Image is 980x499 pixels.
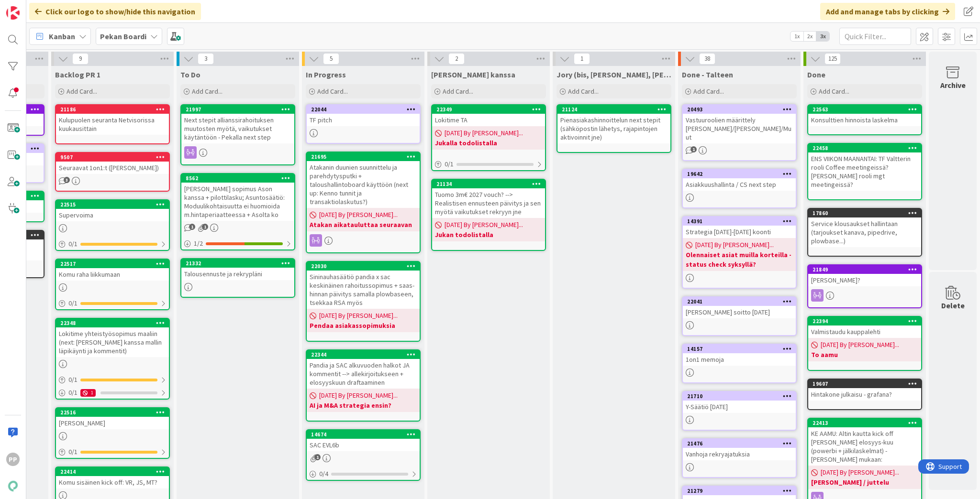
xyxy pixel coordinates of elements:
[56,153,169,162] div: 9507
[60,201,169,208] div: 22515
[56,327,169,357] div: Lokitime yhteistyösopimus maaliin (next: [PERSON_NAME] kanssa mallin läpikäynti ja kommentit)
[808,144,921,152] div: 22458
[683,105,796,143] div: 20493Vastuuroolien määrittely [PERSON_NAME]/[PERSON_NAME]/Muut
[55,104,170,144] a: 21186Kulupuolen seuranta Netvisorissa kuukausittain
[55,318,170,400] a: 22348Lokitime yhteistyösopimus maaliin (next: [PERSON_NAME] kanssa mallin läpikäynti ja kommentit...
[60,468,169,475] div: 22414
[435,230,542,239] b: Jukan todolistalla
[100,32,146,41] b: Pekan Boardi
[807,379,922,410] a: 19607Hintakone julkaisu - grafana?
[307,152,420,208] div: 21695Atakanin duunien suunnittelu ja parehdytysputki + taloushallintoboard käyttöön (next up: Ken...
[683,439,796,448] div: 21476
[683,439,796,460] div: 21476Vanhoja rekryajatuksia
[180,173,295,250] a: 8562[PERSON_NAME] sopimus Ason kanssa + pilottilasku; Asuntosäätiö: Moduulikohtaisuutta ei huomio...
[60,106,169,113] div: 21186
[68,239,78,249] span: 0 / 1
[816,32,829,41] span: 3x
[683,392,796,401] div: 21710
[56,114,169,135] div: Kulupuolen seuranta Netvisorissa kuukausittain
[821,340,899,350] span: [DATE] By [PERSON_NAME]...
[683,345,796,366] div: 141571on1 memoja
[310,321,417,330] b: Pendaa asiakassopimuksia
[432,105,545,114] div: 22349
[202,224,208,230] span: 1
[682,104,797,161] a: 20493Vastuuroolien määrittely [PERSON_NAME]/[PERSON_NAME]/Muut
[56,319,169,327] div: 22348
[307,105,420,114] div: 22044
[432,180,545,188] div: 21134
[306,261,421,342] a: 22030Sininauhasäätiö pandia x sac keskinäinen rahoitussopimus + saas-hinnan päivitys samalla plow...
[557,70,671,79] span: Jory (bis, kenno, bohr)
[181,114,294,143] div: Next stepit allianssirahoituksen muutosten myötä, vaikutukset käytäntöön - Pekalla next step
[557,114,670,143] div: Pienasiakashinnoittelun next stepit (sähköpostin lähetys, rajapintojen aktivoinnit jne)
[808,380,921,401] div: 19607Hintakone julkaisu - grafana?
[557,104,671,153] a: 21124Pienasiakashinnoittelun next stepit (sähköpostin lähetys, rajapintojen aktivoinnit jne)
[557,105,670,114] div: 21124
[307,262,420,309] div: 22030Sininauhasäätiö pandia x sac keskinäinen rahoitussopimus + saas-hinnan päivitys samalla plow...
[307,271,420,309] div: Sininauhasäätiö pandia x sac keskinäinen rahoitussopimus + saas-hinnan päivitys samalla plowbasee...
[445,159,454,169] span: 0 / 1
[181,174,294,183] div: 8562
[813,210,921,217] div: 17860
[60,154,169,161] div: 9507
[683,217,796,226] div: 14391
[306,349,421,422] a: 22344Pandia ja SAC alkuvuoden halkot JA kommentit --> allekirjoitukseen + elosyyskuun draftaamine...
[56,260,169,268] div: 22517
[307,439,420,451] div: SAC EVL6b
[683,114,796,143] div: Vastuuroolien määrittely [PERSON_NAME]/[PERSON_NAME]/Muut
[55,407,170,459] a: 22516[PERSON_NAME]0/1
[687,488,796,494] div: 21279
[80,389,96,397] div: 1
[56,200,169,221] div: 22515Supervoima
[808,209,921,247] div: 17860Service klousaukset hallintaan (tarjoukset kanava, pipedrive, plowbase...)
[323,53,339,65] span: 5
[808,265,921,274] div: 21849
[435,138,542,148] b: Jukalla todolistalla
[307,152,420,161] div: 21695
[686,250,793,269] b: Olennaiset asiat muilla korteilla - status check syksyllä?
[181,183,294,221] div: [PERSON_NAME] sopimus Ason kanssa + pilottilasku; Asuntosäätiö: Moduulikohtaisuutta ei huomioida ...
[683,217,796,238] div: 14391Strategia [DATE]-[DATE] koonti
[687,346,796,352] div: 14157
[60,320,169,326] div: 22348
[683,306,796,318] div: [PERSON_NAME] soitto [DATE]
[699,53,715,65] span: 38
[317,87,348,96] span: Add Card...
[307,105,420,126] div: 22044TF pitch
[306,104,421,144] a: 22044TF pitch
[56,260,169,281] div: 22517Komu raha liikkumaan
[683,178,796,191] div: Asiakkuushallinta / CS next step
[445,128,523,138] span: [DATE] By [PERSON_NAME]...
[319,311,398,321] span: [DATE] By [PERSON_NAME]...
[811,350,918,359] b: To aamu
[791,32,803,41] span: 1x
[813,106,921,113] div: 22563
[813,380,921,387] div: 19607
[448,53,465,65] span: 2
[56,467,169,488] div: 22414Komu sisäinen kick off: VR, JS, MT?
[695,240,774,250] span: [DATE] By [PERSON_NAME]...
[55,259,170,310] a: 22517Komu raha liikkumaan0/1
[306,152,421,253] a: 21695Atakanin duunien suunnittelu ja parehdytysputki + taloushallintoboard käyttöön (next up: Ken...
[181,105,294,114] div: 21997
[181,105,294,143] div: 21997Next stepit allianssirahoituksen muutosten myötä, vaikutukset käytäntöön - Pekalla next step
[56,408,169,429] div: 22516[PERSON_NAME]
[813,318,921,325] div: 22394
[311,263,420,270] div: 22030
[683,353,796,366] div: 1on1 memoja
[693,87,724,96] span: Add Card...
[314,454,321,460] span: 1
[687,393,796,400] div: 21710
[682,296,797,336] a: 22041[PERSON_NAME] soitto [DATE]
[683,448,796,460] div: Vanhoja rekryajatuksia
[307,430,420,451] div: 14674SAC EVL6b
[443,87,473,96] span: Add Card...
[181,268,294,280] div: Talousennuste ja rekrypläni
[68,375,78,385] span: 0 / 1
[813,420,921,426] div: 22413
[682,438,797,478] a: 21476Vanhoja rekryajatuksia
[180,258,295,298] a: 21332Talousennuste ja rekrypläni
[49,31,75,42] span: Kanban
[55,152,170,192] a: 9507Seuraavat 1on1:t ([PERSON_NAME])
[186,106,294,113] div: 21997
